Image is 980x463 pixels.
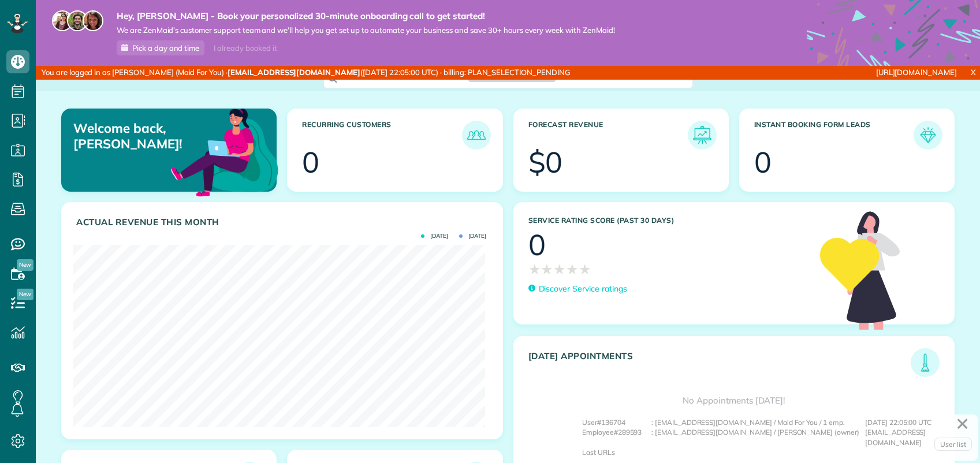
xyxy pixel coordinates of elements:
[76,217,491,227] h3: Actual Revenue this month
[514,377,955,424] div: No Appointments [DATE]!
[83,10,103,31] img: michelle-19f622bdf1676172e81f8f8fba1fb50e276960ebfe0243fe18214015130c80e4.jpg
[553,259,566,279] span: ★
[865,427,969,447] div: [EMAIL_ADDRESS][DOMAIN_NAME]
[528,148,563,177] div: $0
[528,216,809,225] h3: Service Rating score (past 30 days)
[36,66,651,80] div: You are logged in as [PERSON_NAME] (Maid For You) · ([DATE] 22:05:00 UTC) · billing: PLAN_SELECTI...
[528,259,541,279] span: ★
[17,259,33,271] span: New
[169,95,281,207] img: dashboard_welcome-42a62b7d889689a78055ac9021e634bf52bae3f8056760290aed330b23ab8690.png
[67,10,88,31] img: jorge-587dff0eeaa6aab1f244e6dc62b8924c3b6ad411094392a53c71c6c4a576187d.jpg
[465,124,488,147] img: icon_recurring_customers-cf858462ba22bcd05b5a5880d41d6543d210077de5bb9ebc9590e49fd87d84ed.png
[541,259,553,279] span: ★
[528,121,688,150] h3: Forecast Revenue
[459,233,486,239] span: [DATE]
[132,43,199,53] span: Pick a day and time
[117,25,615,35] span: We are ZenMaid’s customer support team and we’ll help you get set up to automate your business an...
[302,121,461,150] h3: Recurring Customers
[651,427,865,447] div: : [EMAIL_ADDRESS][DOMAIN_NAME] / [PERSON_NAME] (owner)
[528,230,546,259] div: 0
[207,41,284,55] div: I already booked it
[865,417,969,428] div: [DATE] 22:05:00 UTC
[421,233,448,239] span: [DATE]
[73,121,207,151] p: Welcome back, [PERSON_NAME]!
[582,427,651,447] div: Employee#289593
[876,68,957,77] a: [URL][DOMAIN_NAME]
[528,283,627,295] a: Discover Service ratings
[117,10,615,22] strong: Hey, [PERSON_NAME] - Book your personalized 30-minute onboarding call to get started!
[566,259,579,279] span: ★
[117,40,204,55] a: Pick a day and time
[52,10,73,31] img: maria-72a9807cf96188c08ef61303f053569d2e2a8a1cde33d635c8a3ac13582a053d.jpg
[914,351,937,374] img: icon_todays_appointments-901f7ab196bb0bea1936b74009e4eb5ffbc2d2711fa7634e0d609ed5ef32b18b.png
[754,148,772,177] div: 0
[916,124,940,147] img: icon_form_leads-04211a6a04a5b2264e4ee56bc0799ec3eb69b7e499cbb523a139df1d13a81ae0.png
[934,438,972,451] a: User list
[651,417,865,428] div: : [EMAIL_ADDRESS][DOMAIN_NAME] / Maid For You / 1 emp.
[17,289,33,300] span: New
[579,259,591,279] span: ★
[754,121,914,150] h3: Instant Booking Form Leads
[691,124,714,147] img: icon_forecast_revenue-8c13a41c7ed35a8dcfafea3cbb826a0462acb37728057bba2d056411b612bbbe.png
[228,68,360,77] strong: [EMAIL_ADDRESS][DOMAIN_NAME]
[582,417,651,428] div: User#136704
[302,148,319,177] div: 0
[539,283,627,295] p: Discover Service ratings
[582,447,615,458] div: Last URLs
[966,66,980,79] a: X
[950,410,975,438] a: ✕
[528,351,911,377] h3: [DATE] Appointments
